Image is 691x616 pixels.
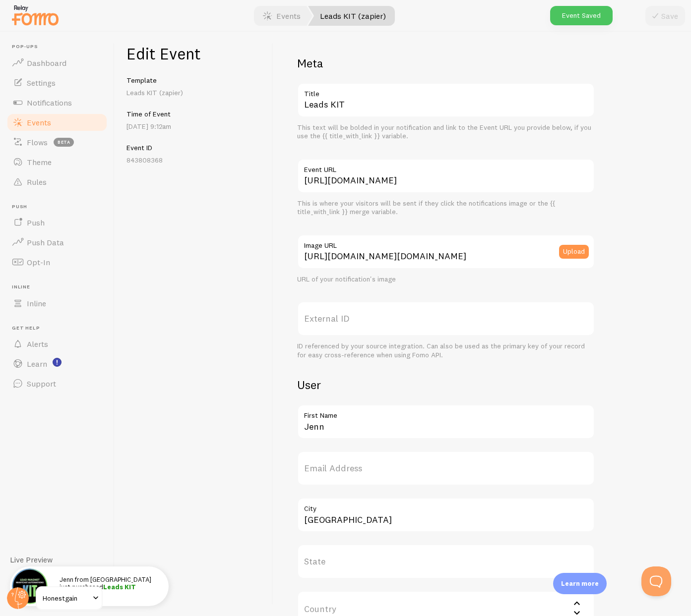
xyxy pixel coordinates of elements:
div: ID referenced by your source integration. Can also be used as the primary key of your record for ... [297,342,595,359]
iframe: Help Scout Beacon - Open [641,566,671,596]
h2: User [297,377,595,392]
label: External ID [297,301,595,336]
span: Events [27,117,51,127]
p: Learn more [561,579,599,588]
span: Settings [27,78,56,88]
div: Event Saved [550,6,613,25]
button: Upload [559,245,589,259]
span: Get Help [12,325,108,332]
p: 843808368 [126,155,261,165]
label: Event URL [297,159,595,175]
a: Theme [6,152,108,172]
span: Dashboard [27,58,66,68]
a: Settings [6,73,108,93]
a: Events [6,112,108,132]
span: Opt-In [27,257,50,267]
div: URL of your notification's image [297,275,595,284]
label: City [297,498,595,514]
svg: <p>Watch New Feature Tutorials!</p> [53,358,62,367]
h2: Meta [297,56,595,71]
a: Push Data [6,232,108,252]
a: Opt-In [6,252,108,272]
span: Theme [27,157,52,167]
a: Honestgain [36,586,103,610]
img: fomo-relay-logo-orange.svg [10,2,60,28]
label: Email Address [297,451,595,486]
a: Dashboard [6,53,108,73]
h5: Event ID [126,143,261,152]
h1: Edit Event [126,44,261,64]
label: State [297,544,595,579]
div: Learn more [553,573,607,594]
p: Leads KIT (zapier) [126,88,261,98]
h5: Template [126,76,261,85]
span: Inline [12,284,108,290]
label: Image URL [297,234,595,251]
label: Title [297,83,595,100]
span: beta [54,138,74,147]
a: Alerts [6,334,108,354]
span: Inline [27,298,46,308]
span: Push [27,218,45,227]
span: Flows [27,137,48,147]
p: [DATE] 9:12am [126,121,261,131]
a: Push [6,213,108,232]
a: Inline [6,293,108,313]
span: Learn [27,359,47,369]
span: Honestgain [43,592,90,604]
a: Support [6,374,108,393]
span: Pop-ups [12,44,108,50]
span: Notifications [27,98,72,108]
div: This text will be bolded in your notification and link to the Event URL you provide below, if you... [297,123,595,141]
span: Alerts [27,339,48,349]
a: Learn [6,354,108,374]
span: Support [27,379,56,389]
a: Rules [6,172,108,192]
span: Rules [27,177,47,187]
span: Push [12,204,108,210]
a: Notifications [6,93,108,112]
a: Flows beta [6,132,108,152]
span: Push Data [27,237,64,247]
label: First Name [297,404,595,421]
div: This is where your visitors will be sent if they click the notifications image or the {{ title_wi... [297,199,595,217]
h5: Time of Event [126,110,261,118]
